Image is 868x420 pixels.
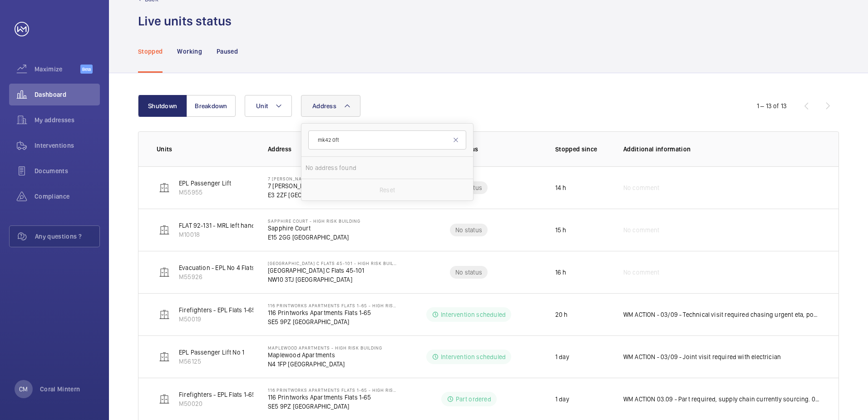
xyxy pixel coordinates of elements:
[268,260,397,266] p: [GEOGRAPHIC_DATA] C Flats 45-101 - High Risk Building
[441,310,506,319] p: Intervention scheduled
[179,188,231,197] p: M55955
[179,390,270,399] p: Firefighters - EPL Flats 1-65 No 2
[138,13,232,30] h1: Live units status
[157,145,253,154] p: Units
[268,350,382,360] p: Maplewood Apartments
[301,95,360,117] button: Address
[35,65,80,74] span: Maximize
[380,185,395,195] p: Reset
[623,268,660,277] span: No comment
[179,230,299,239] p: M10018
[757,101,787,110] div: 1 – 13 of 13
[179,272,286,281] p: M55926
[217,47,238,56] p: Paused
[159,267,170,278] img: elevator.svg
[179,221,299,230] p: FLAT 92-131 - MRL left hand side - 10 Floors
[35,90,100,99] span: Dashboard
[179,179,231,188] p: EPL Passenger Lift
[268,233,360,242] p: E15 2GG [GEOGRAPHIC_DATA]
[268,176,397,181] p: 7 [PERSON_NAME][GEOGRAPHIC_DATA] - High Risk Building
[19,385,28,394] p: CM
[268,317,397,326] p: SE5 9PZ [GEOGRAPHIC_DATA]
[555,268,567,277] p: 16 h
[268,345,382,350] p: Maplewood Apartments - High Risk Building
[159,225,170,235] img: elevator.svg
[179,348,244,357] p: EPL Passenger Lift No 1
[187,95,236,117] button: Breakdown
[623,395,820,404] p: WM ACTION 03.09 - Part required, supply chain currently sourcing. 02/09 - Pencil switches required
[177,47,202,56] p: Working
[455,225,482,235] p: No status
[35,115,100,125] span: My addresses
[268,181,397,190] p: 7 [PERSON_NAME][GEOGRAPHIC_DATA]
[623,225,660,235] span: No comment
[623,352,781,361] p: WM ACTION - 03/09 - Joint visit required with electrician
[623,183,660,192] span: No comment
[268,224,360,233] p: Sapphire Court
[268,387,397,393] p: 116 Printworks Apartments Flats 1-65 - High Risk Building
[623,310,820,319] p: WM ACTION - 03/09 - Technical visit required chasing urgent eta, possible senior engineer follow ...
[245,95,292,117] button: Unit
[138,95,187,117] button: Shutdown
[159,351,170,362] img: elevator.svg
[268,266,397,275] p: [GEOGRAPHIC_DATA] C Flats 45-101
[268,308,397,317] p: 116 Printworks Apartments Flats 1-65
[456,395,491,404] p: Part ordered
[268,393,397,402] p: 116 Printworks Apartments Flats 1-65
[268,275,397,284] p: NW10 3TJ [GEOGRAPHIC_DATA]
[308,130,466,150] input: Search by address
[256,102,268,110] span: Unit
[555,310,568,319] p: 20 h
[441,352,506,361] p: Intervention scheduled
[138,47,163,56] p: Stopped
[312,102,336,110] span: Address
[555,225,567,235] p: 15 h
[555,352,569,361] p: 1 day
[555,145,609,154] p: Stopped since
[301,157,473,179] li: No address found
[35,141,100,150] span: Interventions
[40,385,80,394] p: Coral Mintern
[159,182,170,193] img: elevator.svg
[159,309,170,320] img: elevator.svg
[179,263,286,272] p: Evacuation - EPL No 4 Flats 45-101 R/h
[268,360,382,369] p: N4 1FP [GEOGRAPHIC_DATA]
[179,305,269,315] p: Firefighters - EPL Flats 1-65 No 1
[268,218,360,224] p: Sapphire Court - High Risk Building
[268,402,397,411] p: SE5 9PZ [GEOGRAPHIC_DATA]
[179,315,269,324] p: M50019
[268,303,397,308] p: 116 Printworks Apartments Flats 1-65 - High Risk Building
[35,232,99,241] span: Any questions ?
[80,65,93,74] span: Beta
[555,395,569,404] p: 1 day
[268,190,397,200] p: E3 2ZF [GEOGRAPHIC_DATA]
[455,268,482,277] p: No status
[623,145,820,154] p: Additional information
[35,192,100,201] span: Compliance
[179,357,244,366] p: M56125
[555,183,567,192] p: 14 h
[179,399,270,408] p: M50020
[35,166,100,175] span: Documents
[159,394,170,405] img: elevator.svg
[268,145,397,154] p: Address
